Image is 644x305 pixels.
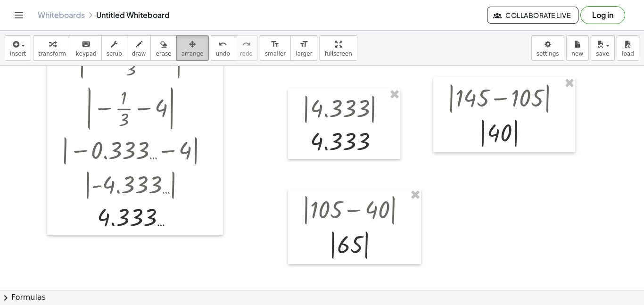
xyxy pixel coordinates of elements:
button: load [617,35,639,61]
span: fullscreen [324,50,352,57]
button: erase [150,35,176,61]
span: draw [132,50,146,57]
button: keyboardkeypad [71,35,102,61]
button: transform [33,35,71,61]
span: scrub [107,50,122,57]
span: keypad [76,50,97,57]
i: keyboard [82,39,91,50]
i: redo [242,39,251,50]
span: arrange [182,50,204,57]
span: transform [38,50,66,57]
button: format_sizesmaller [260,35,291,61]
button: settings [531,35,564,61]
button: scrub [101,35,127,61]
i: format_size [271,39,280,50]
button: insert [5,35,31,61]
span: new [571,50,583,57]
button: arrange [176,35,209,61]
i: format_size [299,39,308,50]
button: Toggle navigation [11,8,26,23]
span: larger [296,50,312,57]
span: undo [216,50,230,57]
span: smaller [265,50,286,57]
button: Log in [580,6,625,24]
span: save [596,50,609,57]
button: draw [127,35,151,61]
span: load [622,50,634,57]
span: Collaborate Live [495,11,570,19]
span: redo [240,50,253,57]
button: save [591,35,615,61]
span: insert [10,50,26,57]
span: erase [156,50,171,57]
button: new [566,35,589,61]
i: undo [218,39,227,50]
button: redoredo [235,35,258,61]
button: fullscreen [319,35,357,61]
button: format_sizelarger [290,35,317,61]
button: undoundo [211,35,235,61]
button: Collaborate Live [487,7,578,24]
span: settings [537,50,559,57]
a: Whiteboards [38,10,85,20]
